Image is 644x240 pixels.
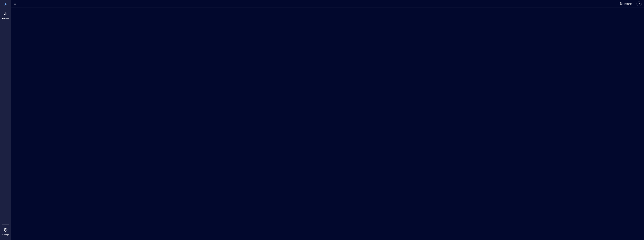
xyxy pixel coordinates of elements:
span: Netflix [624,2,632,6]
button: Netflix [618,1,633,7]
a: Analytics [1,9,10,21]
p: Analytics [2,17,9,20]
p: Settings [2,234,9,236]
a: Settings [1,225,10,237]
